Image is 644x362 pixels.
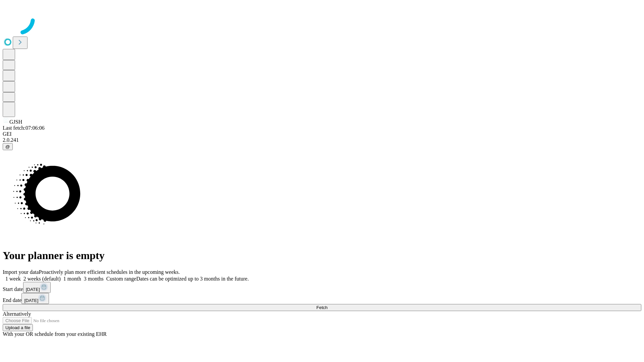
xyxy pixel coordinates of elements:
[3,331,107,337] span: With your OR schedule from your existing EHR
[106,276,136,282] span: Custom range
[3,137,641,143] div: 2.0.241
[23,276,61,282] span: 2 weeks (default)
[136,276,249,282] span: Dates can be optimized up to 3 months in the future.
[23,282,51,293] button: [DATE]
[3,131,641,137] div: GEI
[3,269,39,275] span: Import your data
[5,276,21,282] span: 1 week
[3,125,45,131] span: Last fetch: 07:06:06
[3,293,641,304] div: End date
[3,304,641,311] button: Fetch
[9,119,22,125] span: GJSH
[3,311,31,317] span: Alternatively
[3,282,641,293] div: Start date
[316,305,327,310] span: Fetch
[39,269,180,275] span: Proactively plan more efficient schedules in the upcoming weeks.
[3,249,641,262] h1: Your planner is empty
[21,293,49,304] button: [DATE]
[63,276,81,282] span: 1 month
[24,298,38,303] span: [DATE]
[26,287,40,292] span: [DATE]
[84,276,104,282] span: 3 months
[3,324,33,331] button: Upload a file
[3,143,13,150] button: @
[5,144,10,149] span: @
